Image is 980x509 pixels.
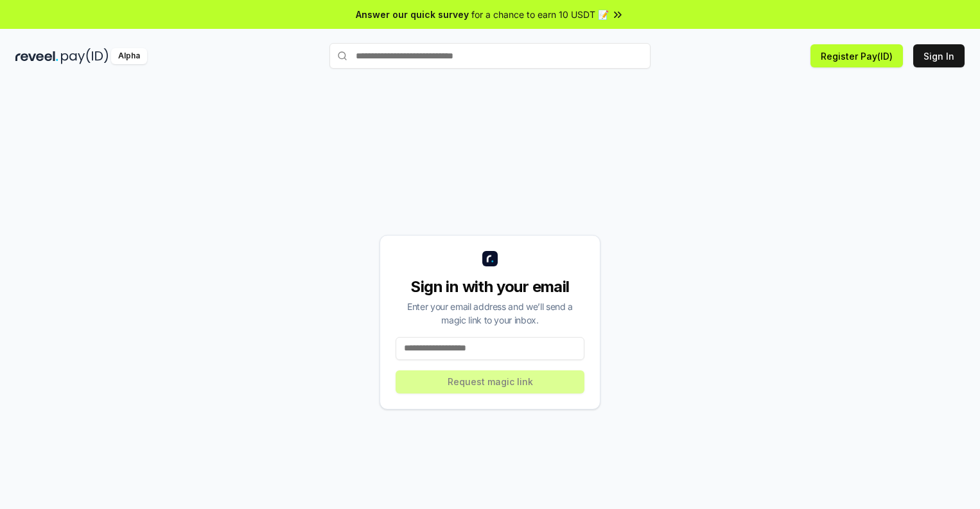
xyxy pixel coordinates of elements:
img: logo_small [482,251,498,266]
div: Alpha [111,48,147,64]
div: Sign in with your email [396,277,584,297]
span: Answer our quick survey [356,8,469,21]
button: Register Pay(ID) [810,44,903,67]
span: for a chance to earn 10 USDT 📝 [471,8,609,21]
img: pay_id [61,48,109,64]
img: reveel_dark [15,48,58,64]
button: Sign In [913,44,965,67]
div: Enter your email address and we’ll send a magic link to your inbox. [396,300,584,327]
